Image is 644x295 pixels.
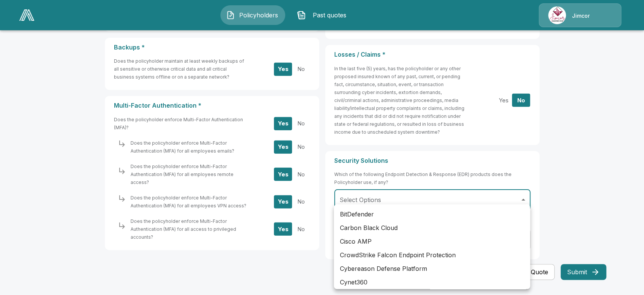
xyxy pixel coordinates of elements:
li: CrowdStrike Falcon Endpoint Protection [334,248,530,262]
li: Carbon Black Cloud [334,221,530,235]
li: BitDefender [334,207,530,221]
li: Cynet360 [334,275,530,289]
li: Cybereason Defense Platform [334,262,530,275]
li: Cisco AMP [334,235,530,248]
